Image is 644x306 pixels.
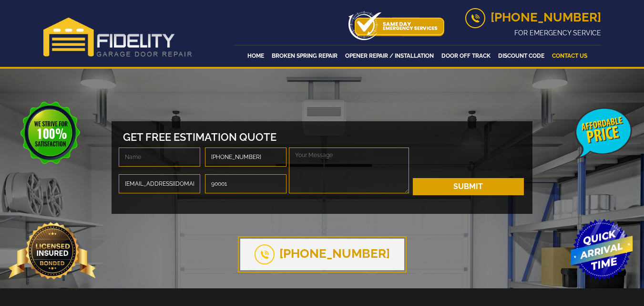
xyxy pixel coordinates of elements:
input: Zip [205,174,286,193]
a: [PHONE_NUMBER] [465,10,601,24]
h2: Get Free Estimation Quote [116,131,528,143]
input: Phone [205,148,286,167]
input: Name [119,148,200,167]
a: Opener Repair / Installation [342,49,437,63]
iframe: reCAPTCHA [413,148,524,176]
a: Home [245,49,267,63]
img: call.png [465,8,485,28]
input: Enter Email [119,174,200,193]
img: Fidelity.png [43,17,194,59]
a: Broken Spring Repair [269,49,340,63]
img: icon-top.png [348,11,444,40]
a: Discount Code [495,49,547,63]
a: [PHONE_NUMBER] [240,239,404,270]
img: call.png [255,244,275,264]
button: Submit [413,178,524,195]
a: Door Off Track [439,49,493,63]
p: For Emergency Service [465,28,601,38]
a: Contact Us [549,49,590,63]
